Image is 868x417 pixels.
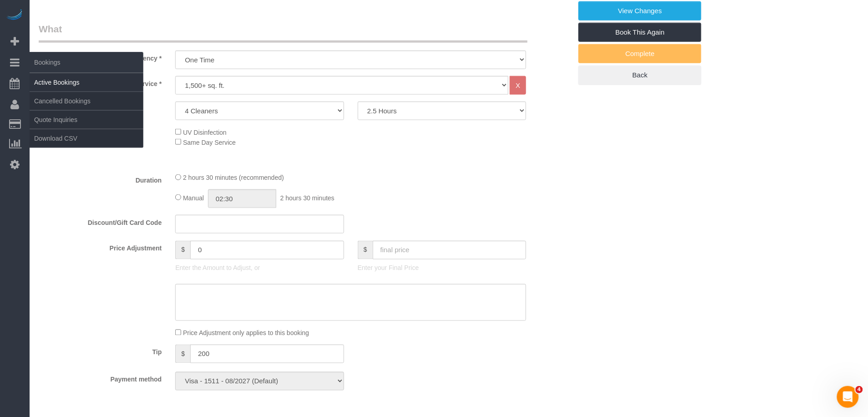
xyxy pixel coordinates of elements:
ul: Bookings [30,73,143,148]
legend: What [39,22,528,43]
a: Cancelled Bookings [30,92,143,110]
label: Tip [32,345,168,357]
span: $ [175,345,190,363]
span: $ [358,241,373,259]
a: Active Bookings [30,73,143,92]
span: 2 hours 30 minutes [280,194,335,202]
a: Back [579,66,701,85]
label: Discount/Gift Card Code [32,215,168,227]
label: Payment method [32,372,168,384]
label: Duration [32,173,168,185]
a: View Changes [579,1,701,20]
label: Frequency * [32,51,168,63]
span: 2 hours 30 minutes (recommended) [183,174,284,182]
span: UV Disinfection [183,129,227,136]
input: final price [373,241,527,259]
span: Same Day Service [183,139,236,146]
p: Enter your Final Price [358,264,526,273]
a: Download CSV [30,129,143,147]
a: Book This Again [579,23,701,42]
span: Bookings [30,52,143,73]
img: Automaid Logo [5,9,24,22]
span: 4 [856,386,863,393]
a: Quote Inquiries [30,111,143,129]
label: Price Adjustment [32,241,168,253]
iframe: Intercom live chat [837,386,859,408]
p: Enter the Amount to Adjust, or [175,264,344,273]
span: Manual [183,194,204,202]
span: Price Adjustment only applies to this booking [183,330,309,337]
span: $ [175,241,190,259]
